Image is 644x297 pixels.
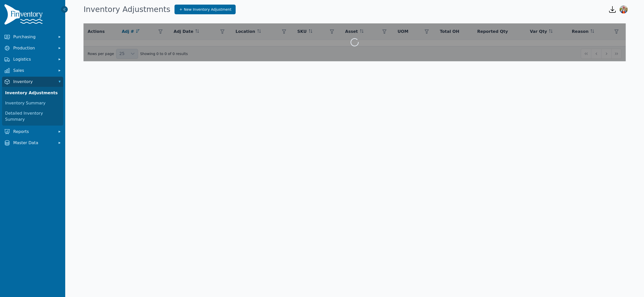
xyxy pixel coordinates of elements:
[13,140,54,146] span: Master Data
[2,54,63,64] button: Logistics
[2,127,63,137] button: Reports
[2,138,63,148] button: Master Data
[84,5,170,14] h1: Inventory Adjustments
[175,5,236,14] a: New Inventory Adjustment
[3,98,62,108] a: Inventory Summary
[4,4,45,27] img: Finventory
[2,77,63,87] button: Inventory
[13,34,54,40] span: Purchasing
[13,79,54,85] span: Inventory
[3,88,62,98] a: Inventory Adjustments
[13,45,54,51] span: Production
[2,43,63,53] button: Production
[13,129,54,135] span: Reports
[13,67,54,74] span: Sales
[184,7,232,12] span: New Inventory Adjustment
[3,108,62,125] a: Detailed Inventory Summary
[2,65,63,76] button: Sales
[620,5,628,13] img: Sera Wheeler
[2,32,63,42] button: Purchasing
[13,56,54,62] span: Logistics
